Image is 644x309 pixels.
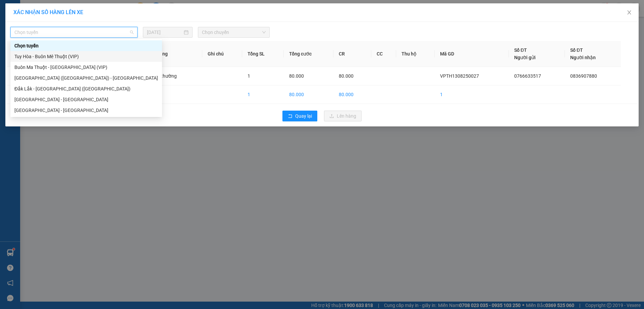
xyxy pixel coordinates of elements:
[11,22,303,40] strong: NHÀ XE BÊ HÀ [GEOGRAPHIC_DATA]
[289,73,304,79] span: 80.000
[14,53,158,60] div: Tuy Hòa - Buôn Mê Thuột (VIP)
[10,105,162,116] div: Đắk Lắk - Phú Yên
[13,9,83,15] span: XÁC NHẬN SỐ HÀNG LÊN XE
[7,67,36,85] td: 1
[141,67,202,85] td: Thông thường
[242,41,284,67] th: Tổng SL
[284,41,333,67] th: Tổng cước
[14,96,158,103] div: [GEOGRAPHIC_DATA] - [GEOGRAPHIC_DATA]
[324,111,362,121] button: uploadLên hàng
[570,55,596,60] span: Người nhận
[435,41,509,67] th: Mã GD
[570,73,597,79] span: 0836907880
[284,85,333,104] td: 80.000
[242,85,284,104] td: 1
[14,64,158,71] div: Buôn Ma Thuột - [GEOGRAPHIC_DATA] (VIP)
[396,41,435,67] th: Thu hộ
[627,10,632,15] span: close
[248,73,250,79] span: 1
[10,83,162,94] div: Đắk Lắk - Phú Yên (SC)
[38,41,155,50] span: TUYẾN: [GEOGRAPHIC_DATA]
[147,29,182,36] input: 13/08/2025
[288,114,292,119] span: rollback
[514,55,536,60] span: Người gửi
[282,111,317,121] button: rollbackQuay lại
[333,41,371,67] th: CR
[440,73,479,79] span: VPTH1308250027
[14,27,133,37] span: Chọn tuyến
[10,51,162,62] div: Tuy Hòa - Buôn Mê Thuột (VIP)
[7,41,36,67] th: STT
[202,27,266,37] span: Chọn chuyến
[10,94,162,105] div: Phú Yên - Đắk Lắk
[435,85,509,104] td: 1
[202,41,242,67] th: Ghi chú
[295,112,312,120] span: Quay lại
[89,11,136,18] span: 10:14:56 [DATE]
[141,41,202,67] th: Loại hàng
[14,85,158,92] div: Đắk Lắk - [GEOGRAPHIC_DATA] ([GEOGRAPHIC_DATA])
[10,73,162,83] div: Phú Yên (SC) - Đắk Lắk
[371,41,396,67] th: CC
[620,3,639,22] button: Close
[514,47,527,53] span: Số ĐT
[339,73,354,79] span: 80.000
[514,73,541,79] span: 0766633517
[10,40,162,51] div: Chọn tuyến
[10,62,162,73] div: Buôn Ma Thuột - Tuy Hòa (VIP)
[14,42,158,49] div: Chọn tuyến
[333,85,371,104] td: 80.000
[14,74,158,82] div: [GEOGRAPHIC_DATA] ([GEOGRAPHIC_DATA]) - [GEOGRAPHIC_DATA]
[570,47,583,53] span: Số ĐT
[14,107,158,114] div: [GEOGRAPHIC_DATA] - [GEOGRAPHIC_DATA]
[55,11,260,18] span: Thời gian : - Nhân viên nhận hàng :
